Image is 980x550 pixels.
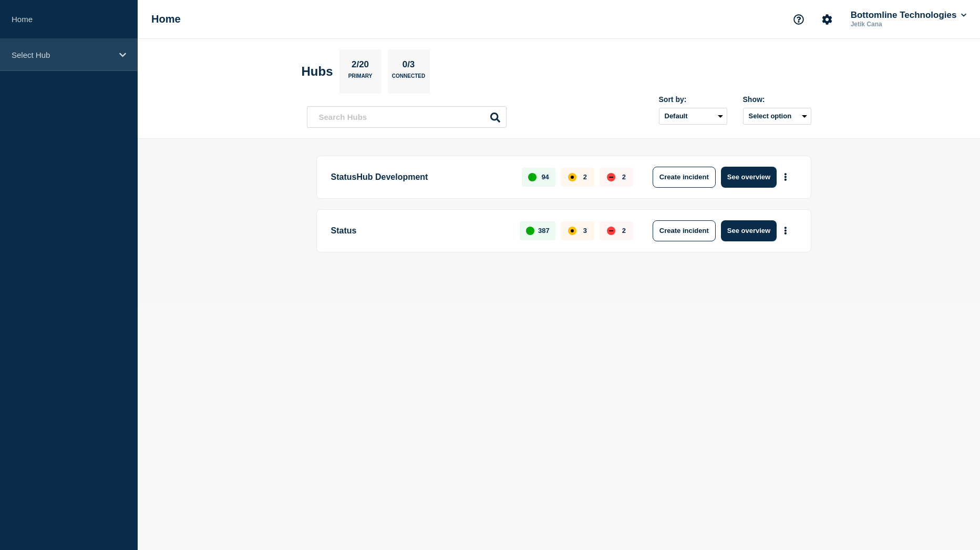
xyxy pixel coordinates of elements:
[302,64,333,79] h2: Hubs
[398,59,419,73] p: 0/3
[307,106,507,128] input: Search Hubs
[721,220,777,241] button: See overview
[659,95,727,104] div: Sort by:
[653,167,716,188] button: Create incident
[583,227,587,235] p: 3
[849,10,968,21] button: Bottomline Technologies
[721,167,777,188] button: See overview
[583,173,587,181] p: 2
[607,173,615,181] div: down
[151,13,181,25] h1: Home
[788,8,810,30] button: Support
[622,173,626,181] p: 2
[331,167,510,188] p: StatusHub Development
[779,221,792,240] button: More actions
[347,59,373,73] p: 2/20
[653,220,716,241] button: Create incident
[607,227,615,235] div: down
[849,21,958,28] p: Jetik Cana
[622,227,626,235] p: 2
[526,227,534,235] div: up
[528,173,537,181] div: up
[659,108,727,125] select: Sort by
[568,173,576,181] div: affected
[12,50,112,59] p: Select Hub
[538,227,550,235] p: 387
[779,167,792,187] button: More actions
[816,8,838,30] button: Account settings
[348,73,373,84] p: Primary
[541,173,549,181] p: 94
[743,95,811,104] div: Show:
[568,227,576,235] div: affected
[331,220,508,241] p: Status
[743,108,811,125] button: Select option
[392,73,425,84] p: Connected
